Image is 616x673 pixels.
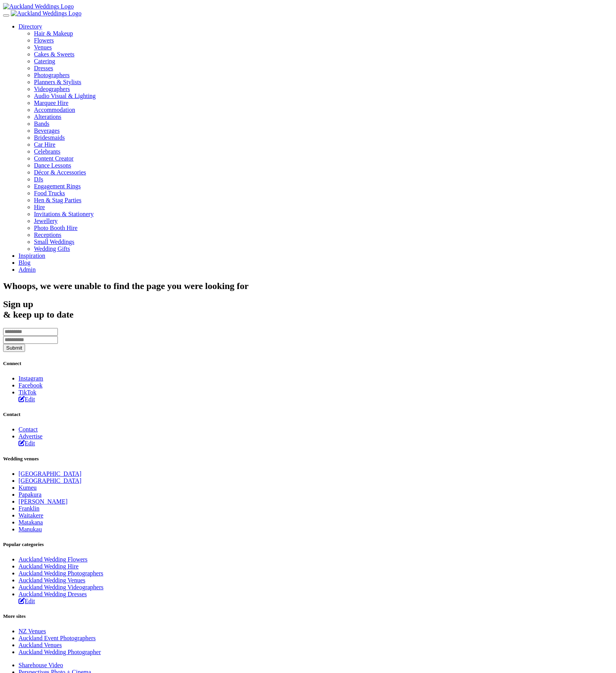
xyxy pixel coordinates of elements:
[34,86,613,93] a: Videographers
[19,382,42,389] a: Facebook
[34,155,74,162] a: Content Creator
[19,598,35,604] a: Edit
[19,526,42,533] a: Manukau
[34,65,613,72] a: Dresses
[19,484,37,491] a: Kumeu
[3,344,25,352] button: Submit
[34,120,49,127] a: Bands
[19,259,30,266] a: Blog
[19,584,103,590] a: Auckland Wedding Videographers
[34,225,78,231] a: Photo Booth Hire
[34,51,613,58] a: Cakes & Sweets
[19,662,63,668] a: Sharehouse Video
[19,649,101,655] a: Auckland Wedding Photographer
[19,563,79,570] a: Auckland Wedding Hire
[34,162,71,169] a: Dance Lessons
[19,477,81,484] a: [GEOGRAPHIC_DATA]
[34,44,613,51] a: Venues
[34,238,74,245] a: Small Weddings
[3,456,613,462] h5: Wedding venues
[3,299,33,309] span: Sign up
[34,37,613,44] a: Flowers
[34,113,61,120] a: Alterations
[19,591,87,597] a: Auckland Wedding Dresses
[34,169,86,176] a: Décor & Accessories
[19,440,35,446] a: Edit
[11,10,81,17] img: Auckland Weddings Logo
[3,3,74,10] img: Auckland Weddings Logo
[34,176,43,183] a: DJs
[34,72,613,79] a: Photographers
[19,491,42,498] a: Papakura
[19,375,43,382] a: Instagram
[3,299,613,320] h2: & keep up to date
[34,134,65,141] a: Bridesmaids
[19,642,62,648] a: Auckland Venues
[19,252,45,259] a: Inspiration
[19,512,43,519] a: Waitakere
[34,204,45,210] a: Hire
[34,232,61,238] a: Receptions
[34,79,613,86] a: Planners & Stylists
[19,505,39,512] a: Franklin
[19,556,88,563] a: Auckland Wedding Flowers
[34,211,94,217] a: Invitations & Stationery
[34,218,57,224] a: Jewellery
[3,360,613,367] h5: Connect
[19,266,35,273] a: Admin
[19,389,36,396] a: TikTok
[3,613,613,619] h5: More sites
[3,411,613,418] h5: Contact
[34,100,613,107] a: Marquee Hire
[34,30,613,37] a: Hair & Makeup
[3,281,613,291] h2: Whoops, we were unable to find the page you were looking for
[34,245,70,252] a: Wedding Gifts
[3,14,9,17] button: Menu
[34,197,81,203] a: Hen & Stag Parties
[34,190,65,196] a: Food Trucks
[19,570,103,577] a: Auckland Wedding Photographers
[34,148,60,155] a: Celebrants
[3,541,613,548] h5: Popular categories
[19,426,38,433] a: Contact
[34,127,60,134] a: Beverages
[19,396,35,402] a: Edit
[34,107,75,113] a: Accommodation
[34,141,56,148] a: Car Hire
[19,23,42,30] a: Directory
[34,93,613,100] a: Audio Visual & Lighting
[19,498,68,505] a: [PERSON_NAME]
[19,635,96,641] a: Auckland Event Photographers
[19,519,43,526] a: Matakana
[19,470,81,477] a: [GEOGRAPHIC_DATA]
[19,433,42,440] a: Advertise
[19,577,85,583] a: Auckland Wedding Venues
[34,58,613,65] a: Catering
[34,183,81,189] a: Engagement Rings
[19,628,46,634] a: NZ Venues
